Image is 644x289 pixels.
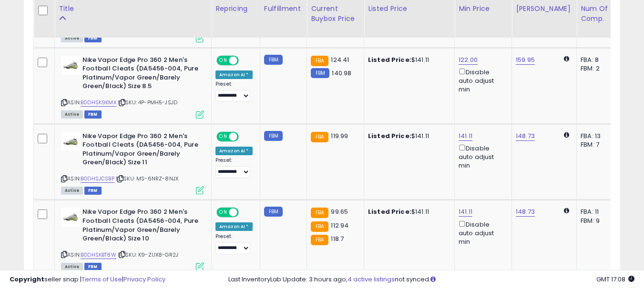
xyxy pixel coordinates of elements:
small: FBM [264,131,283,141]
div: ASIN: [61,132,204,194]
a: 122.00 [459,55,478,65]
div: Disable auto adjust min [459,219,504,247]
span: ON [217,132,229,140]
small: FBA [311,221,328,232]
div: Amazon AI * [215,147,253,155]
span: 118.7 [331,234,344,243]
div: Fulfillment [264,4,303,14]
div: [PERSON_NAME] [516,4,572,14]
div: FBM: 9 [581,217,612,225]
div: FBM: 2 [581,64,612,73]
span: FBM [84,187,102,195]
b: Listed Price: [368,55,411,64]
a: B0DHSK9KMX [81,99,116,107]
span: 140.98 [332,69,351,78]
div: seller snap | | [10,275,165,284]
div: Current Buybox Price [311,4,360,24]
div: Amazon AI * [215,222,253,231]
div: FBA: 11 [581,208,612,216]
span: 99.65 [331,207,348,216]
div: Amazon AI * [215,70,253,79]
img: 31rPCPJLt9L._SL40_.jpg [61,56,80,75]
div: Disable auto adjust min [459,67,504,94]
span: 119.99 [331,131,348,140]
span: | SKU: MS-6NRZ-8NJX [116,175,178,182]
a: 141.11 [459,131,472,141]
b: Listed Price: [368,131,411,140]
a: 141.11 [459,207,472,217]
div: Preset: [215,157,253,179]
span: OFF [237,132,253,140]
a: Terms of Use [82,275,122,284]
b: Nike Vapor Edge Pro 360 2 Men's Football Cleats (DA5456-004, Pure Platinum/Vapor Green/Barely Gre... [82,208,198,245]
span: | SKU: K9-ZUX8-GR2J [118,251,178,259]
span: All listings currently available for purchase on Amazon [61,34,83,42]
a: 148.73 [516,131,535,141]
b: Listed Price: [368,207,411,216]
a: 4 active listings [348,275,395,284]
small: FBA [311,208,328,218]
a: 159.95 [516,55,535,65]
div: FBA: 8 [581,56,612,64]
span: 112.94 [331,221,348,230]
div: Num of Comp. [581,4,615,24]
div: Disable auto adjust min [459,143,504,170]
span: ON [217,209,229,217]
small: FBA [311,56,328,66]
span: OFF [237,56,253,64]
div: FBM: 7 [581,140,612,149]
div: Listed Price [368,4,450,14]
a: B0DHSKBT8W [81,251,116,259]
span: ON [217,56,229,64]
small: FBM [264,207,283,217]
span: | SKU: 4P-PMH5-JSJD [118,99,177,106]
div: Min Price [459,4,508,14]
span: FBM [84,34,102,42]
div: Preset: [215,81,253,102]
span: All listings currently available for purchase on Amazon [61,110,83,119]
a: 148.73 [516,207,535,217]
div: FBA: 13 [581,132,612,140]
span: All listings currently available for purchase on Amazon [61,187,83,195]
div: $141.11 [368,56,447,64]
img: 31rPCPJLt9L._SL40_.jpg [61,208,80,227]
div: $141.11 [368,132,447,140]
b: Nike Vapor Edge Pro 360 2 Men's Football Cleats (DA5456-004, Pure Platinum/Vapor Green/Barely Gre... [82,132,198,169]
div: $141.11 [368,208,447,216]
div: Preset: [215,233,253,255]
div: ASIN: [61,56,204,118]
img: 31rPCPJLt9L._SL40_.jpg [61,132,80,151]
span: 124.41 [331,55,349,64]
div: Title [59,4,207,14]
small: FBM [264,55,283,65]
b: Nike Vapor Edge Pro 360 2 Men's Football Cleats (DA5456-004, Pure Platinum/Vapor Green/Barely Gre... [82,56,198,93]
small: FBA [311,132,328,142]
div: Last InventoryLab Update: 3 hours ago, not synced. [228,275,634,284]
div: Repricing [215,4,256,14]
small: FBM [311,68,329,78]
span: OFF [237,209,253,217]
span: FBM [84,110,102,119]
span: 2025-08-13 17:08 GMT [596,275,634,284]
small: FBA [311,235,328,245]
strong: Copyright [10,275,44,284]
a: Privacy Policy [123,275,165,284]
a: B0DHSJCSBP [81,175,114,183]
